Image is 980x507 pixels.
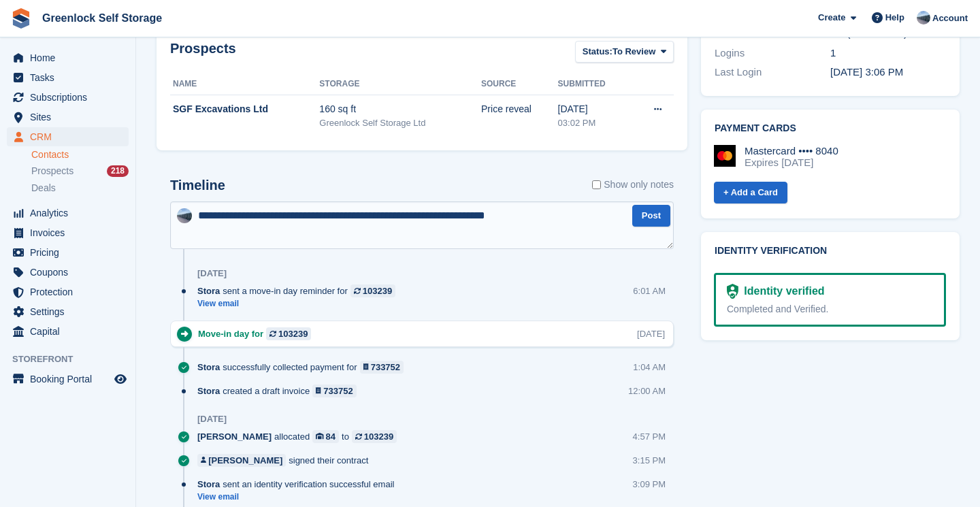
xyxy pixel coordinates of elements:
[197,361,220,374] span: Stora
[197,385,220,397] span: Stora
[7,282,129,301] a: menu
[352,430,397,443] a: 103239
[7,243,129,262] a: menu
[37,7,167,29] a: Greenlock Self Storage
[31,181,129,195] a: Deals
[727,302,933,316] div: Completed and Verified.
[30,108,112,127] span: Sites
[197,268,227,279] div: [DATE]
[312,430,339,443] a: 84
[278,327,308,340] div: 103239
[197,430,272,443] span: [PERSON_NAME]
[558,116,631,130] div: 03:02 PM
[266,327,311,340] a: 103239
[364,430,393,443] div: 103239
[360,361,404,374] a: 733752
[30,203,112,223] span: Analytics
[107,165,129,177] div: 218
[30,68,112,87] span: Tasks
[633,454,666,467] div: 3:15 PM
[7,370,129,389] a: menu
[7,263,129,282] a: menu
[7,108,129,127] a: menu
[31,148,129,161] a: Contacts
[633,478,666,491] div: 3:09 PM
[715,65,830,80] div: Last Login
[350,284,395,297] a: 103239
[885,11,904,24] span: Help
[7,302,129,321] a: menu
[371,361,400,374] div: 733752
[319,116,481,130] div: Greenlock Self Storage Ltd
[7,203,129,223] a: menu
[633,361,666,374] div: 1:04 AM
[30,243,112,262] span: Pricing
[738,283,824,299] div: Identity verified
[197,284,220,297] span: Stora
[326,430,336,443] div: 84
[197,454,375,467] div: signed their contract
[323,385,353,397] div: 733752
[481,73,558,95] th: Source
[170,41,236,66] h2: Prospects
[198,327,318,340] div: Move-in day for
[197,478,401,491] div: sent an identity verification successful email
[612,45,655,59] span: To Review
[170,73,319,95] th: Name
[7,68,129,87] a: menu
[7,88,129,107] a: menu
[31,182,56,195] span: Deals
[727,284,738,299] img: Identity Verification Ready
[575,41,674,63] button: Status: To Review
[818,11,845,24] span: Create
[558,73,631,95] th: Submitted
[30,370,112,389] span: Booking Portal
[31,165,73,178] span: Prospects
[632,205,670,227] button: Post
[745,145,838,157] div: Mastercard •••• 8040
[208,454,282,467] div: [PERSON_NAME]
[558,102,631,116] div: [DATE]
[197,454,286,467] a: [PERSON_NAME]
[592,178,674,192] label: Show only notes
[30,282,112,301] span: Protection
[715,123,946,134] h2: Payment cards
[481,102,558,116] div: Price reveal
[363,284,392,297] div: 103239
[637,327,665,340] div: [DATE]
[197,385,363,397] div: created a draft invoice
[583,45,612,59] span: Status:
[592,178,601,192] input: Show only notes
[197,298,402,310] a: View email
[197,361,410,374] div: successfully collected payment for
[112,371,129,387] a: Preview store
[197,478,220,491] span: Stora
[633,430,666,443] div: 4:57 PM
[319,102,481,116] div: 160 sq ft
[197,284,402,297] div: sent a move-in day reminder for
[830,46,946,61] div: 1
[932,12,968,25] span: Account
[11,8,31,29] img: stora-icon-8386f47178a22dfd0bd8f6a31ec36ba5ce8667c1dd55bd0f319d3a0aa187defe.svg
[7,223,129,242] a: menu
[714,182,787,204] a: + Add a Card
[715,246,946,257] h2: Identity verification
[745,157,838,169] div: Expires [DATE]
[30,48,112,67] span: Home
[7,48,129,67] a: menu
[319,73,481,95] th: Storage
[30,88,112,107] span: Subscriptions
[312,385,357,397] a: 733752
[917,11,930,24] img: Jamie Hamilton
[30,127,112,146] span: CRM
[31,164,129,178] a: Prospects 218
[197,414,227,425] div: [DATE]
[170,178,225,193] h2: Timeline
[715,46,830,61] div: Logins
[7,127,129,146] a: menu
[30,322,112,341] span: Capital
[830,66,903,78] time: 2025-08-23 14:06:42 UTC
[177,208,192,223] img: Jamie Hamilton
[197,491,401,503] a: View email
[197,430,404,443] div: allocated to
